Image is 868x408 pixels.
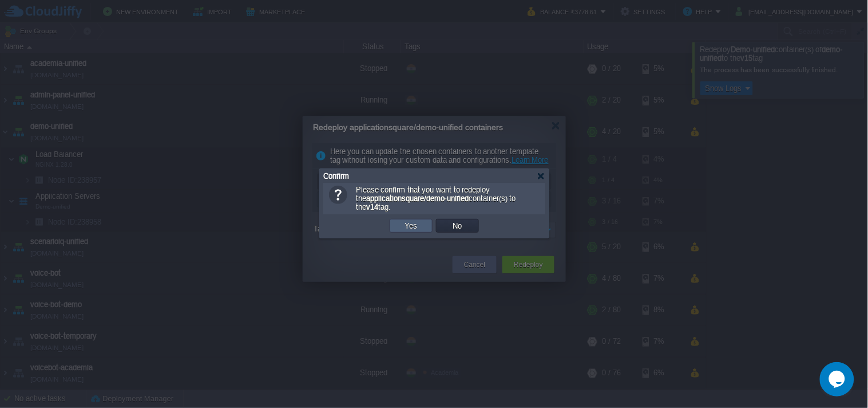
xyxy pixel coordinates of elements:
button: Yes [402,221,421,231]
button: No [450,221,466,231]
b: applicationsquare/demo-unified [366,194,469,203]
iframe: chat widget [820,362,857,397]
b: v14 [366,203,378,211]
span: Confirm [323,172,349,181]
span: Please confirm that you want to redeploy the container(s) to the tag. [356,186,516,211]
